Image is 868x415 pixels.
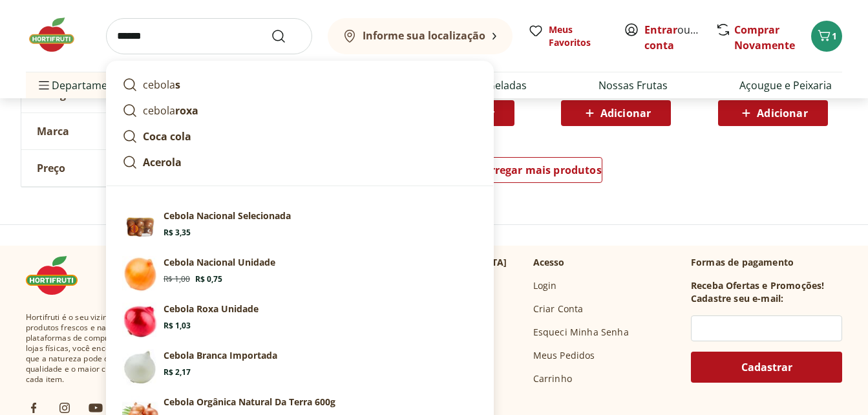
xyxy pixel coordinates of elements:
button: Preço [21,150,215,186]
b: Informe sua localização [363,28,485,43]
span: R$ 1,03 [164,321,191,331]
a: Criar conta [644,23,715,52]
span: Meus Favoritos [549,23,608,49]
a: Coca cola [117,123,483,149]
a: Carregar mais produtos [476,157,602,188]
img: Principal [122,303,158,339]
button: Adicionar [718,100,828,126]
a: PrincipalCebola Branca ImportadaR$ 2,17 [117,344,483,390]
span: Carregar mais produtos [477,165,602,175]
button: Menu [36,70,52,101]
span: Marca [37,125,69,138]
span: ou [644,22,702,53]
a: cebolas [117,72,483,98]
p: Cebola Orgânica Natural Da Terra 600g [164,396,335,409]
a: Açougue e Peixaria [739,78,832,93]
button: Adicionar [561,100,671,126]
span: Adicionar [600,108,651,118]
a: Criar Conta [533,303,584,315]
h3: Receba Ofertas e Promoções! [691,279,824,292]
p: Cebola Nacional Unidade [164,256,275,269]
a: Meus Pedidos [533,349,595,362]
p: cebola [143,77,180,92]
button: Cadastrar [691,352,842,383]
h3: Cadastre seu e-mail: [691,292,783,305]
a: Meus Favoritos [528,23,608,49]
strong: Coca cola [143,129,191,144]
p: Cebola Branca Importada [164,349,277,362]
p: Formas de pagamento [691,256,842,269]
span: Hortifruti é o seu vizinho especialista em produtos frescos e naturais. Nas nossas plataformas de... [26,312,196,385]
img: Cebola Nacional Selecionada [122,209,158,246]
a: Entrar [644,23,677,37]
span: Preço [37,162,65,175]
span: Adicionar [757,108,807,118]
a: Nossas Frutas [598,78,668,93]
a: Comprar Novamente [734,23,795,52]
input: search [106,18,312,54]
button: Submit Search [271,28,302,44]
button: Carrinho [811,21,842,52]
p: Cebola Roxa Unidade [164,303,259,315]
span: R$ 3,35 [164,228,191,238]
span: R$ 2,17 [164,367,191,378]
span: R$ 1,00 [164,274,190,284]
img: Cebola Nacional Unidade [122,256,158,292]
a: Login [533,279,557,292]
img: Hortifruti [26,16,90,54]
p: Acesso [533,256,565,269]
a: Cebola Nacional SelecionadaCebola Nacional SelecionadaR$ 3,35 [117,204,483,251]
a: cebolaroxa [117,98,483,123]
strong: s [175,78,180,92]
a: Esqueci Minha Senha [533,326,629,339]
button: Informe sua localização [328,18,513,54]
img: Principal [122,349,158,385]
strong: roxa [175,103,198,118]
button: Marca [21,113,215,149]
p: cebola [143,103,198,118]
strong: Acerola [143,155,182,169]
img: Hortifruti [26,256,90,295]
a: Cebola Nacional UnidadeCebola Nacional UnidadeR$ 1,00R$ 0,75 [117,251,483,297]
span: 1 [832,30,837,42]
a: Acerola [117,149,483,175]
span: R$ 0,75 [195,274,222,284]
span: Departamentos [36,70,129,101]
a: PrincipalCebola Roxa UnidadeR$ 1,03 [117,297,483,344]
a: Carrinho [533,372,572,385]
span: Cadastrar [741,362,792,372]
p: Cebola Nacional Selecionada [164,209,291,222]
